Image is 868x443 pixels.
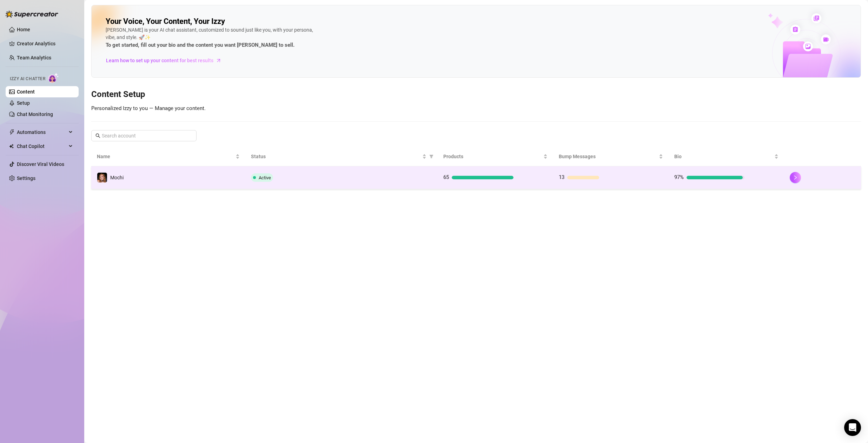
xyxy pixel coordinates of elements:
h3: Content Setup [91,89,861,100]
div: [PERSON_NAME] is your AI chat assistant, customized to sound just like you, with your persona, vi... [106,26,316,50]
img: Chat Copilot [9,144,14,149]
span: Bio [674,153,773,160]
a: Discover Viral Videos [17,161,64,167]
span: Name [97,153,234,160]
a: Team Analytics [17,55,51,60]
span: Products [443,153,542,160]
th: Bio [669,147,784,166]
strong: To get started, fill out your bio and the content you want [PERSON_NAME] to sell. [106,42,294,48]
span: filter [428,151,435,162]
button: right [790,172,801,183]
img: AI Chatter [48,73,59,83]
img: Mochi [97,173,107,182]
a: Settings [17,175,35,181]
span: filter [429,154,433,159]
span: Personalized Izzy to you — Manage your content. [91,105,206,111]
th: Products [438,147,553,166]
a: Content [17,89,35,95]
span: 97% [674,174,684,180]
span: 13 [559,174,564,180]
span: Active [259,175,271,180]
div: Open Intercom Messenger [844,419,861,436]
a: Setup [17,100,30,106]
img: logo-BBDzfeDw.svg [6,11,58,18]
img: ai-chatter-content-library-cLFOSyPT.png [752,6,861,77]
span: Learn how to set up your content for best results [106,57,213,64]
span: Chat Copilot [17,141,67,152]
a: Creator Analytics [17,38,73,49]
span: Izzy AI Chatter [10,76,45,82]
h2: Your Voice, Your Content, Your Izzy [106,17,225,26]
span: thunderbolt [9,129,15,135]
span: right [793,175,798,180]
a: Learn how to set up your content for best results [106,55,227,66]
span: Bump Messages [559,153,657,160]
a: Chat Monitoring [17,111,53,117]
span: Mochi [110,175,124,180]
th: Name [91,147,245,166]
th: Bump Messages [553,147,669,166]
span: arrow-right [215,57,222,64]
span: Status [251,153,421,160]
span: Automations [17,127,67,138]
th: Status [245,147,438,166]
span: 65 [443,174,449,180]
a: Home [17,27,30,32]
input: Search account [102,132,187,140]
span: search [95,133,100,138]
